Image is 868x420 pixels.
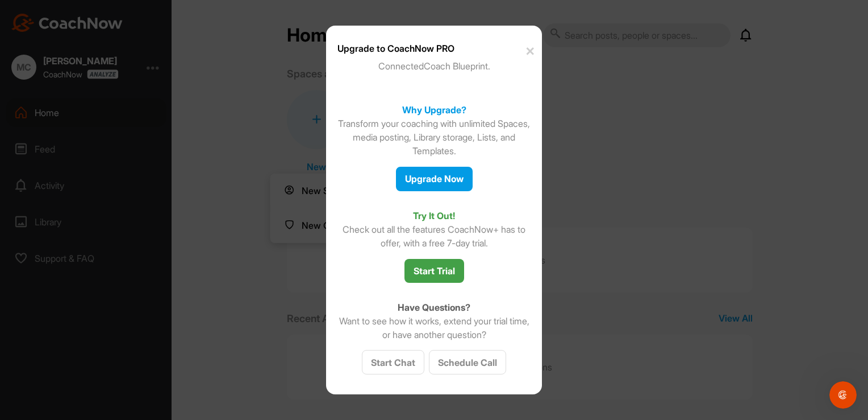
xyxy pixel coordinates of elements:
p: Transform your coaching with unlimited Spaces, media posting, Library storage, Lists, and Templates. [335,117,533,158]
div: Schedule a Demo with a CoachNow Expert [23,192,190,216]
div: We'll be back online [DATE] [23,155,190,167]
h3: Upgrade to CoachNow PRO [337,42,516,55]
img: Profile image for Maggie [165,18,187,41]
button: Start Chat [362,350,424,374]
button: Start Trial [404,259,464,283]
span: Messages [94,344,133,352]
span: Help [180,344,198,352]
div: CoachNow Academy 101 [23,269,190,281]
button: Schedule Call [429,350,506,374]
div: Send us a message [23,143,190,155]
div: Want to see how it works, extend your trial time, or have another question? [335,314,533,341]
iframe: Intercom live chat [829,381,857,409]
div: Booking Session (Coach) [16,306,211,327]
div: How do I delete my account? [16,285,211,306]
a: Schedule a Demo with a CoachNow Expert [16,188,211,221]
span: Home [25,344,51,352]
strong: Have Questions? [398,302,470,313]
img: Profile image for Amanda [143,18,166,41]
div: How do I delete my account? [23,290,190,302]
button: Messages [76,315,151,361]
h3: Why Upgrade? [335,103,533,117]
div: CoachNow Academy 101 [16,264,211,285]
button: ✕ [516,34,541,69]
div: Booking Session (Coach) [23,311,190,323]
p: How can we help? [23,100,205,120]
h3: Try It Out! [335,209,533,223]
button: Search for help [16,237,211,260]
button: Upgrade Now [396,167,473,191]
span: Search for help [23,242,92,254]
img: logo [23,23,120,39]
div: Close [195,18,216,39]
p: Check out all the features CoachNow+ has to offer, with a free 7-day trial. [335,223,533,250]
div: Send us a messageWe'll be back online [DATE] [11,134,216,177]
p: Hi [PERSON_NAME] [23,81,205,100]
button: Help [152,315,227,361]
